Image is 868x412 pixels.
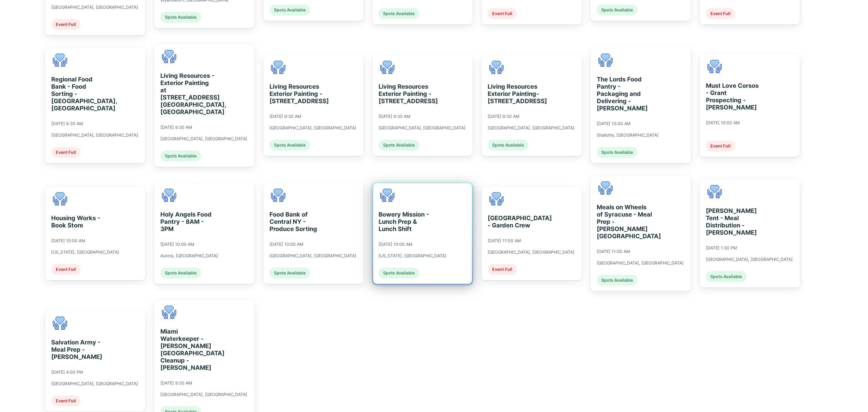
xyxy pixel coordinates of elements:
div: [GEOGRAPHIC_DATA], [GEOGRAPHIC_DATA] [269,125,356,131]
div: [DATE] 9:30 AM [269,114,301,119]
div: Event Full [51,147,80,158]
div: [DATE] 9:30 AM [51,121,83,126]
div: [GEOGRAPHIC_DATA] - Garden Crew [488,214,543,229]
div: Aurora, [GEOGRAPHIC_DATA] [160,253,218,258]
div: [GEOGRAPHIC_DATA], [GEOGRAPHIC_DATA] [488,249,574,255]
div: The Lords Food Pantry - Packaging and Delivering - [PERSON_NAME] [597,76,652,112]
div: Spots Available [597,147,637,158]
div: Event Full [51,264,80,275]
div: [DATE] 9:30 AM [488,114,519,119]
div: Food Bank of Central NY - Produce Sorting [269,211,325,233]
div: Spots Available [160,268,201,278]
div: Salvation Army - Meal Prep - [PERSON_NAME] [51,339,106,360]
div: [DATE] 11:00 AM [597,249,630,254]
div: Event Full [706,141,735,151]
div: [DATE] 4:00 PM [51,369,83,375]
div: Spots Available [706,271,747,282]
div: [DATE] 10:00 AM [51,238,85,243]
div: [GEOGRAPHIC_DATA], [GEOGRAPHIC_DATA] [379,125,465,131]
div: Event Full [706,8,735,19]
div: [GEOGRAPHIC_DATA], [GEOGRAPHIC_DATA] [488,125,574,131]
div: [PERSON_NAME] Tent - Meal Distribution - [PERSON_NAME] [706,207,761,236]
div: [GEOGRAPHIC_DATA], [GEOGRAPHIC_DATA] [51,132,138,138]
div: Must Love Corsos - Grant Prospecting - [PERSON_NAME] [706,82,761,111]
div: Spots Available [269,140,310,151]
div: [DATE] 10:00 AM [597,121,631,126]
div: Living Resources Exterior Painting - [STREET_ADDRESS] [269,83,325,105]
div: Spots Available [488,140,528,151]
div: [GEOGRAPHIC_DATA], [GEOGRAPHIC_DATA] [597,260,684,266]
div: Miami Waterkeeper - [PERSON_NAME][GEOGRAPHIC_DATA] Cleanup - [PERSON_NAME] [160,328,215,371]
div: [DATE] 10:00 AM [160,242,194,247]
div: [DATE] 10:00 AM [379,242,412,247]
div: Event Full [51,19,80,30]
div: Holy Angels Food Pantry - 8AM - 3PM [160,211,215,233]
div: Living Resources - Exterior Painting at [STREET_ADDRESS] [GEOGRAPHIC_DATA], [GEOGRAPHIC_DATA] [160,72,215,116]
div: [GEOGRAPHIC_DATA], [GEOGRAPHIC_DATA] [160,136,247,141]
div: Shallotte, [GEOGRAPHIC_DATA] [597,132,659,138]
div: [DATE] 10:00 AM [269,242,303,247]
div: Spots Available [597,275,637,286]
div: Event Full [51,395,80,406]
div: [GEOGRAPHIC_DATA], [GEOGRAPHIC_DATA] [51,381,138,386]
div: [US_STATE], [GEOGRAPHIC_DATA] [379,253,446,258]
div: [US_STATE], [GEOGRAPHIC_DATA] [51,249,119,255]
div: [DATE] 10:00 AM [706,120,740,125]
div: Spots Available [597,5,637,15]
div: Bowery Mission - Lunch Prep & Lunch Shift [379,211,434,233]
div: Spots Available [160,12,201,23]
div: Spots Available [160,151,201,161]
div: [GEOGRAPHIC_DATA], [GEOGRAPHIC_DATA] [51,5,138,10]
div: [DATE] 1:30 PM [706,245,737,251]
div: Living Resources Exterior Painting - [STREET_ADDRESS] [379,83,434,105]
div: [GEOGRAPHIC_DATA], [GEOGRAPHIC_DATA] [269,253,356,258]
div: [GEOGRAPHIC_DATA], [GEOGRAPHIC_DATA] [706,257,793,262]
div: [DATE] 9:30 AM [160,380,192,386]
div: Event Full [488,264,517,275]
div: Spots Available [379,268,419,278]
div: Spots Available [269,5,310,15]
div: Spots Available [269,268,310,278]
div: Event Full [488,8,517,19]
div: [DATE] 11:00 AM [488,238,521,243]
div: Housing Works - Book Store [51,214,106,229]
div: Meals on Wheels of Syracuse - Meal Prep - [PERSON_NAME][GEOGRAPHIC_DATA] [597,204,652,240]
div: Spots Available [379,8,419,19]
div: [GEOGRAPHIC_DATA], [GEOGRAPHIC_DATA] [160,392,247,397]
div: Spots Available [379,140,419,151]
div: [DATE] 9:30 AM [160,125,192,130]
div: Regional Food Bank - Food Sorting - [GEOGRAPHIC_DATA], [GEOGRAPHIC_DATA] [51,76,106,112]
div: Living Resources Exterior Painting- [STREET_ADDRESS] [488,83,543,105]
div: [DATE] 9:30 AM [379,114,410,119]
